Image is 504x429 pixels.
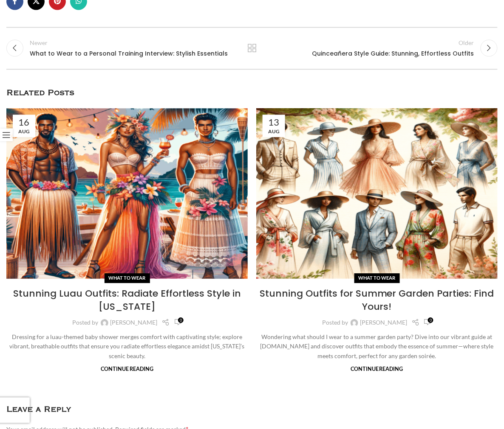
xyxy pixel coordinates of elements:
[428,317,433,323] span: 0
[244,39,260,56] a: Back to list
[6,87,74,100] span: Related Posts
[6,403,498,416] h3: Leave a Reply
[101,366,153,372] a: Continue reading
[351,366,403,372] a: Continue reading
[109,275,146,280] a: What to wear
[351,319,358,327] img: author-avatar
[359,275,396,280] a: What to wear
[269,38,474,48] span: Older
[260,287,494,313] a: Stunning Outfits for Summer Garden Parties: Find Yours!
[6,38,244,58] a: Newer What to Wear to a Personal Training Interview: Stylish Essentials
[73,318,99,327] span: Posted by
[101,319,108,327] img: author-avatar
[323,318,348,327] span: Posted by
[256,332,498,361] div: Wondering what should I wear to a summer garden party? Dive into our vibrant guide at [DOMAIN_NAM...
[266,118,282,127] span: 13
[13,287,241,313] a: Stunning Luau Outfits: Radiate Effortless Style in [US_STATE]
[174,318,181,328] a: 0
[424,318,431,328] a: 0
[30,50,235,58] span: What to Wear to a Personal Training Interview: Stylish Essentials
[360,318,408,327] a: [PERSON_NAME]
[260,38,498,58] a: Older Quinceañera Style Guide: Stunning, Effortless Outfits
[266,129,282,134] span: Aug
[16,118,32,127] span: 16
[6,332,248,361] div: Dressing for a luau-themed baby shower merges comfort with captivating style; explore vibrant, br...
[30,38,235,48] div: Newer
[269,50,474,58] span: Quinceañera Style Guide: Stunning, Effortless Outfits
[16,129,32,134] span: Aug
[110,318,158,327] a: [PERSON_NAME]
[178,317,184,323] span: 0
